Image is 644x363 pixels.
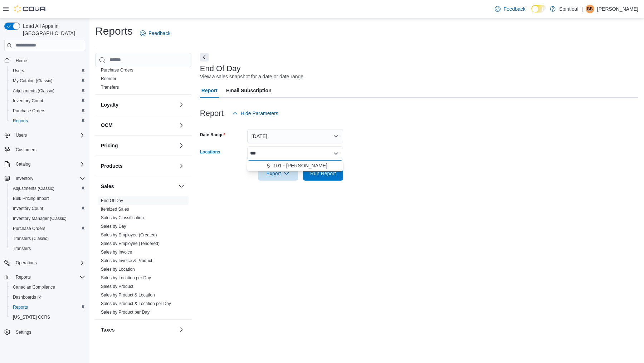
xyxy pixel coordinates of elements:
[101,183,176,190] button: Sales
[13,174,85,183] span: Inventory
[7,106,88,116] button: Purchase Orders
[13,131,85,139] span: Users
[226,83,272,98] span: Email Subscription
[13,273,85,281] span: Reports
[10,117,85,125] span: Reports
[13,56,85,65] span: Home
[177,325,186,334] button: Taxes
[16,147,36,153] span: Customers
[1,272,88,282] button: Reports
[13,236,49,241] span: Transfers (Classic)
[310,170,336,177] span: Run Report
[7,234,88,244] button: Transfers (Classic)
[1,130,88,140] button: Users
[95,24,133,38] h1: Reports
[10,244,85,253] span: Transfers
[13,186,54,191] span: Adjustments (Classic)
[177,182,186,191] button: Sales
[177,121,186,129] button: OCM
[101,232,157,238] span: Sales by Employee (Created)
[10,283,58,291] a: Canadian Compliance
[13,196,49,201] span: Bulk Pricing Import
[16,132,27,138] span: Users
[101,275,151,281] span: Sales by Location per Day
[10,184,85,193] span: Adjustments (Classic)
[101,68,133,73] a: Purchase Orders
[101,67,133,73] span: Purchase Orders
[559,5,579,13] p: Spiritleaf
[13,259,40,267] button: Operations
[101,84,119,90] span: Transfers
[101,266,135,272] span: Sales by Location
[101,142,118,149] h3: Pricing
[13,273,34,281] button: Reports
[13,78,53,84] span: My Catalog (Classic)
[10,194,85,203] span: Bulk Pricing Import
[10,67,27,75] a: Users
[13,284,55,290] span: Canadian Compliance
[20,23,85,37] span: Load All Apps in [GEOGRAPHIC_DATA]
[7,292,88,302] a: Dashboards
[7,86,88,96] button: Adjustments (Classic)
[1,159,88,169] button: Catalog
[13,246,31,251] span: Transfers
[241,110,278,117] span: Hide Parameters
[10,107,85,115] span: Purchase Orders
[10,214,85,223] span: Inventory Manager (Classic)
[101,122,113,129] h3: OCM
[10,204,85,213] span: Inventory Count
[16,58,27,64] span: Home
[101,249,132,255] span: Sales by Invoice
[10,204,46,213] a: Inventory Count
[10,97,46,105] a: Inventory Count
[7,224,88,234] button: Purchase Orders
[101,250,132,255] a: Sales by Invoice
[14,5,47,13] img: Cova
[13,68,24,74] span: Users
[13,259,85,267] span: Operations
[101,293,155,298] a: Sales by Product & Location
[101,101,118,108] h3: Loyalty
[10,214,69,223] a: Inventory Manager (Classic)
[101,310,150,315] a: Sales by Product per Day
[10,234,52,243] a: Transfers (Classic)
[10,234,85,243] span: Transfers (Classic)
[13,131,30,139] button: Users
[200,64,241,73] h3: End Of Day
[13,145,85,154] span: Customers
[13,98,43,104] span: Inventory Count
[201,83,218,98] span: Report
[7,66,88,76] button: Users
[101,122,176,129] button: OCM
[101,198,123,203] a: End Of Day
[101,284,133,289] a: Sales by Product
[10,97,85,105] span: Inventory Count
[13,146,39,154] a: Customers
[101,76,116,82] span: Reorder
[101,326,115,333] h3: Taxes
[7,302,88,312] button: Reports
[16,176,33,181] span: Inventory
[101,284,133,289] span: Sales by Product
[10,77,85,85] span: My Catalog (Classic)
[531,5,546,13] input: Dark Mode
[7,203,88,214] button: Inventory Count
[177,100,186,109] button: Loyalty
[1,258,88,268] button: Operations
[177,162,186,170] button: Products
[10,184,57,193] a: Adjustments (Classic)
[13,88,54,94] span: Adjustments (Classic)
[200,132,225,138] label: Date Range
[13,118,28,124] span: Reports
[95,196,191,319] div: Sales
[13,327,85,336] span: Settings
[7,282,88,292] button: Canadian Compliance
[4,53,85,356] nav: Complex example
[587,5,593,13] span: BB
[16,260,37,266] span: Operations
[7,116,88,126] button: Reports
[16,329,31,335] span: Settings
[303,166,343,181] button: Run Report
